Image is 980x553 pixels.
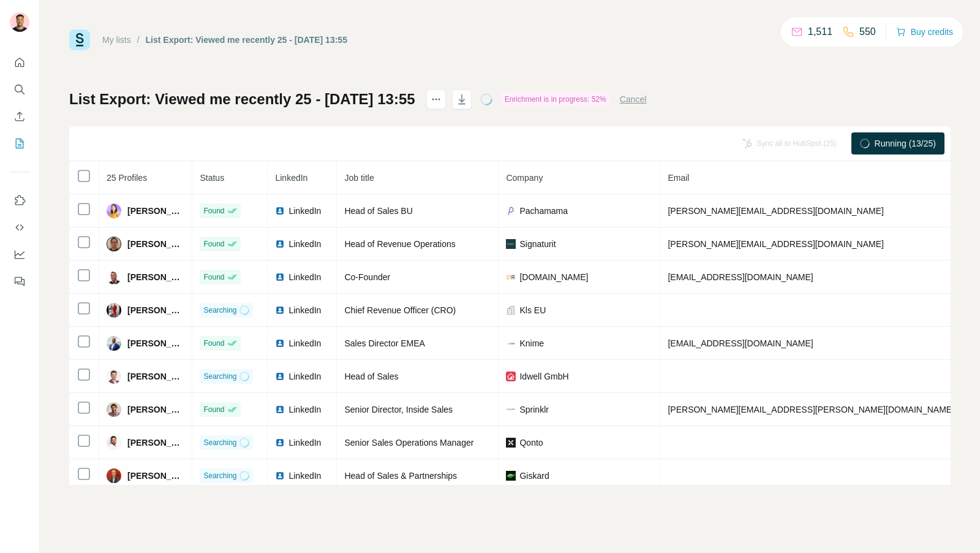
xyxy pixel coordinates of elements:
p: 1,511 [808,25,832,39]
span: Pachamama [519,205,568,217]
img: LinkedIn logo [275,471,285,481]
span: Job title [344,173,374,183]
img: LinkedIn logo [275,438,285,448]
span: [EMAIL_ADDRESS][DOMAIN_NAME] [668,272,813,282]
img: LinkedIn logo [275,338,285,348]
span: Sales Director EMEA [344,338,424,348]
span: Head of Sales [344,372,398,381]
span: Sprinklr [519,403,548,416]
span: Kls EU [519,304,546,316]
img: Avatar [10,12,29,32]
span: Knime [519,337,544,349]
span: Qonto [519,437,543,449]
span: LinkedIn [288,304,321,316]
span: Company [506,173,543,183]
span: LinkedIn [288,337,321,349]
h1: List Export: Viewed me recently 25 - [DATE] 13:55 [69,90,415,109]
span: LinkedIn [288,238,321,250]
img: Surfe Logo [69,29,90,50]
button: Use Surfe API [10,216,29,238]
img: Avatar [107,435,121,450]
img: Avatar [107,336,121,351]
button: Buy credits [896,23,953,40]
span: Senior Director, Inside Sales [344,405,453,414]
span: [PERSON_NAME] [127,470,184,482]
img: company-logo [506,206,516,216]
img: company-logo [506,272,516,282]
div: List Export: Viewed me recently 25 - [DATE] 13:55 [146,34,347,46]
span: LinkedIn [288,205,321,217]
span: Searching [203,371,236,382]
button: Dashboard [10,243,29,265]
span: Found [203,338,224,349]
span: Chief Revenue Officer (CRO) [344,305,456,315]
span: LinkedIn [288,403,321,416]
span: [PERSON_NAME] [127,304,184,316]
img: company-logo [506,408,516,411]
span: [PERSON_NAME][EMAIL_ADDRESS][DOMAIN_NAME] [668,239,883,249]
img: Avatar [107,270,121,284]
img: company-logo [506,372,516,381]
button: Cancel [620,93,647,105]
span: LinkedIn [288,470,321,482]
span: Found [203,404,224,415]
span: [PERSON_NAME] [127,205,184,217]
p: 550 [859,25,876,39]
span: Senior Sales Operations Manager [344,438,473,448]
span: Head of Sales & Partnerships [344,471,457,481]
span: Head of Sales BU [344,206,412,216]
img: LinkedIn logo [275,372,285,381]
span: Email [668,173,689,183]
button: Use Surfe on LinkedIn [10,189,29,212]
button: Quick start [10,51,29,74]
img: LinkedIn logo [275,405,285,414]
span: [PERSON_NAME][EMAIL_ADDRESS][DOMAIN_NAME] [668,206,883,216]
span: [PERSON_NAME] [127,403,184,416]
span: LinkedIn [275,173,307,183]
span: [PERSON_NAME] [127,437,184,449]
button: Enrich CSV [10,105,29,128]
span: Searching [203,305,236,316]
span: Running (13/25) [875,137,936,150]
img: company-logo [506,438,516,448]
span: [EMAIL_ADDRESS][DOMAIN_NAME] [668,338,813,348]
span: Head of Revenue Operations [344,239,455,249]
span: [PERSON_NAME] [127,337,184,349]
button: Feedback [10,270,29,292]
span: Found [203,238,224,250]
a: My lists [102,35,131,45]
span: [PERSON_NAME] [127,238,184,250]
span: Found [203,272,224,283]
span: LinkedIn [288,437,321,449]
span: Co-Founder [344,272,390,282]
span: [PERSON_NAME] [127,271,184,283]
img: LinkedIn logo [275,272,285,282]
span: Giskard [519,470,549,482]
button: Search [10,78,29,101]
span: Signaturit [519,238,556,250]
img: LinkedIn logo [275,305,285,315]
img: Avatar [107,369,121,384]
img: Avatar [107,303,121,318]
span: [DOMAIN_NAME] [519,271,588,283]
span: Searching [203,470,236,481]
button: actions [426,90,446,109]
div: Enrichment is in progress: 52% [501,92,610,107]
span: Status [200,173,224,183]
span: 25 Profiles [107,173,147,183]
span: [PERSON_NAME][EMAIL_ADDRESS][PERSON_NAME][DOMAIN_NAME] [668,405,954,414]
img: Avatar [107,468,121,483]
img: Avatar [107,402,121,417]
img: company-logo [506,471,516,481]
span: LinkedIn [288,271,321,283]
button: My lists [10,132,29,154]
img: LinkedIn logo [275,239,285,249]
span: Searching [203,437,236,448]
span: Idwell GmbH [519,370,568,383]
span: LinkedIn [288,370,321,383]
img: Avatar [107,237,121,251]
img: Avatar [107,204,121,218]
span: Found [203,205,224,216]
img: company-logo [506,338,516,348]
img: LinkedIn logo [275,206,285,216]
